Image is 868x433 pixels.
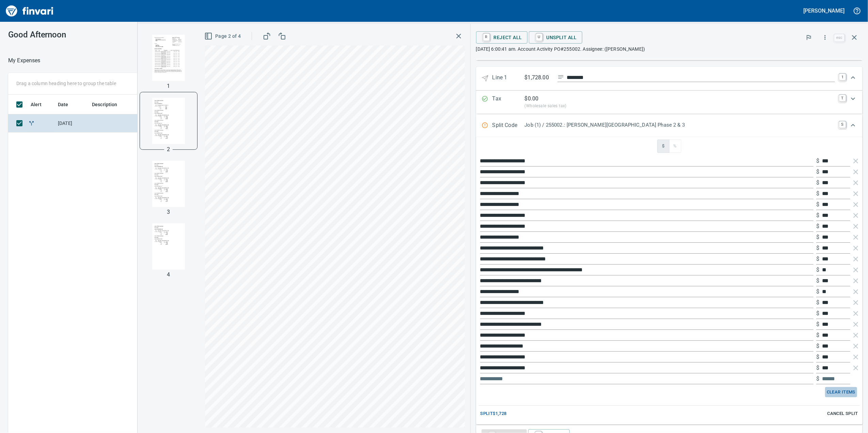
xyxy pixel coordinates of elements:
[825,387,857,398] button: Clear Items
[476,46,863,52] p: [DATE] 6:00:41 am. Account Activity PO#255002. Assignee: ([PERSON_NAME])
[816,288,819,296] p: $
[816,222,819,230] p: $
[816,190,819,198] p: $
[852,266,860,274] button: Remove Line Item
[816,353,819,361] p: $
[529,31,582,44] button: UUnsplit All
[476,67,863,90] div: Expand
[16,80,116,87] p: Drag a column heading here to group the table
[839,74,846,80] a: 1
[476,114,863,137] div: Expand
[852,353,860,361] button: Remove Line Item
[816,255,819,263] p: $
[816,157,819,165] p: $
[482,32,522,43] span: Reject All
[145,35,192,81] img: Page 1
[660,142,667,150] span: $
[55,114,89,132] td: [DATE]
[852,277,860,285] button: Remove Line Item
[804,7,845,14] h5: [PERSON_NAME]
[145,98,192,144] img: Page 2
[58,100,77,109] span: Date
[92,100,117,109] span: Description
[657,140,669,153] button: $
[852,201,860,209] button: Remove Line Item
[852,179,860,187] button: Remove Line Item
[816,375,819,383] p: $
[852,299,860,307] button: Remove Line Item
[492,121,525,130] p: Split Code
[816,364,819,372] p: $
[492,95,525,110] p: Tax
[167,145,170,154] p: 2
[816,266,819,274] p: $
[145,161,192,207] img: Page 3
[827,388,855,396] span: Clear Items
[816,179,819,187] p: $
[852,211,860,220] button: Remove Line Item
[818,30,833,45] button: More
[816,309,819,318] p: $
[852,255,860,263] button: Remove Line Item
[802,5,846,16] button: [PERSON_NAME]
[816,233,819,241] p: $
[479,408,508,419] button: Split$1,728
[852,157,860,165] button: Remove Line Item
[839,121,846,128] a: S
[525,121,835,129] p: Job (1) / 255002.: [PERSON_NAME][GEOGRAPHIC_DATA] Phase 2 & 3
[801,30,816,45] button: Flag
[672,142,679,150] span: %
[92,100,126,109] span: Description
[833,29,863,46] span: Close invoice
[852,342,860,350] button: Remove Line Item
[525,95,539,103] p: $ 0.00
[58,100,68,109] span: Date
[167,271,170,279] p: 4
[167,82,170,90] p: 1
[483,33,490,41] a: R
[852,190,860,198] button: Remove Line Item
[31,100,42,109] span: Alert
[476,91,863,114] div: Expand
[816,277,819,285] p: $
[852,288,860,296] button: Remove Line Item
[536,33,542,41] a: U
[31,100,50,109] span: Alert
[816,201,819,209] p: $
[852,168,860,176] button: Remove Line Item
[839,95,846,101] a: T
[816,331,819,339] p: $
[8,30,224,39] h3: Good Afternoon
[816,211,819,220] p: $
[525,103,835,110] p: (Wholesale sales tax)
[852,309,860,318] button: Remove Line Item
[852,222,860,230] button: Remove Line Item
[852,244,860,252] button: Remove Line Item
[816,342,819,350] p: $
[492,74,525,83] p: Line 1
[816,244,819,252] p: $
[816,299,819,307] p: $
[480,410,507,418] span: Split $1,728
[852,233,860,241] button: Remove Line Item
[852,320,860,328] button: Remove Line Item
[669,140,681,153] button: %
[28,121,35,125] span: Split transaction
[203,30,243,43] button: Page 2 of 4
[206,32,241,41] span: Page 2 of 4
[827,410,858,418] span: Cancel Split
[476,137,863,424] div: Expand
[852,364,860,372] button: Remove Line Item
[534,32,577,43] span: Unsplit All
[145,223,192,270] img: Page 4
[8,57,41,65] p: My Expenses
[826,408,860,419] button: Cancel Split
[4,3,55,19] img: Finvari
[8,57,41,65] nav: breadcrumb
[476,31,527,44] button: RReject All
[816,168,819,176] p: $
[525,74,552,82] p: $1,728.00
[167,208,170,216] p: 3
[816,320,819,328] p: $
